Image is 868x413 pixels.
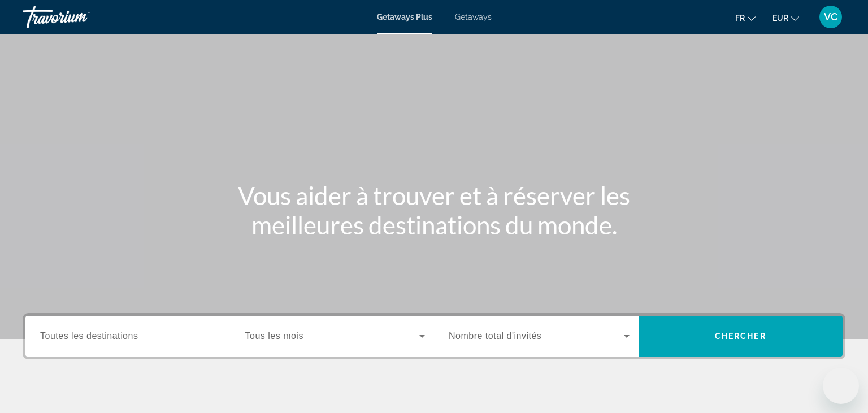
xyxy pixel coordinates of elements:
a: Getaways Plus [377,12,432,21]
span: VC [824,11,837,23]
a: Getaways [455,12,492,21]
span: Tous les mois [245,331,303,341]
h1: Vous aider à trouver et à réserver les meilleures destinations du monde. [222,181,646,240]
span: Chercher [715,332,766,341]
span: EUR [772,14,788,23]
span: fr [735,14,745,23]
iframe: Bouton de lancement de la fenêtre de messagerie [823,368,859,404]
span: Nombre total d'invités [449,331,541,341]
button: Chercher [639,316,843,357]
span: Toutes les destinations [40,331,138,341]
button: User Menu [816,5,845,29]
button: Change language [735,10,756,26]
a: Travorium [23,2,136,32]
div: Search widget [25,316,843,357]
button: Change currency [772,10,799,26]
